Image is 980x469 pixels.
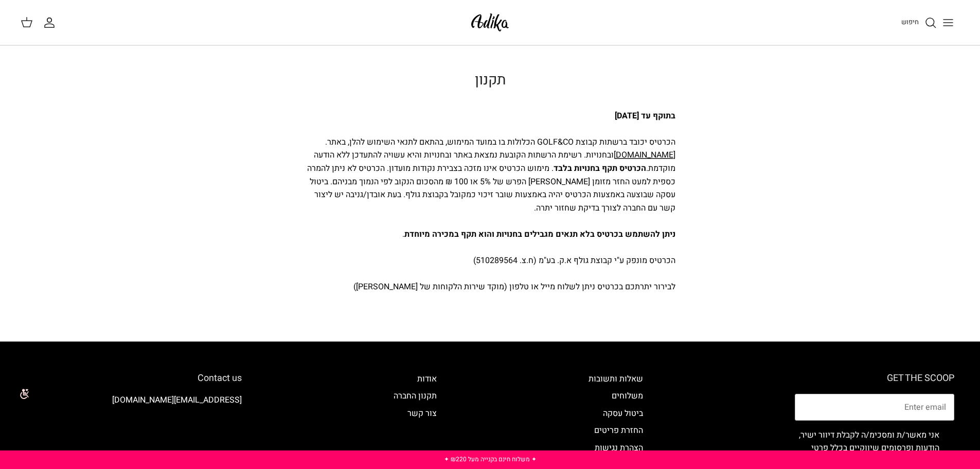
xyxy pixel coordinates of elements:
a: החזרת פריטים [594,424,643,437]
h6: GET THE SCOOP [795,373,954,384]
a: ביטול עסקה [603,407,643,420]
h6: Contact us [26,373,242,384]
a: הצהרת נגישות [595,442,643,454]
input: Email [795,394,954,421]
p: הכרטיס יכובד ברשתות קבוצת GOLF&CO הכלולות בו במועד המימוש, בהתאם לתנאי השימוש להלן, באתר. ובחנויו... [305,110,675,294]
a: אודות [417,373,437,385]
a: [DOMAIN_NAME] [614,149,675,161]
a: החשבון שלי [43,16,60,29]
strong: בתוקף עד [DATE] [615,110,675,122]
span: חיפוש [901,17,919,27]
img: accessibility_icon02.svg [8,379,36,408]
button: Toggle menu [937,11,959,34]
strong: ניתן להשתמש בכרטיס בלא תנאים מגבילים בחנויות והוא תקף במכירה מיוחדת [404,228,675,240]
a: [EMAIL_ADDRESS][DOMAIN_NAME] [112,394,242,406]
a: חיפוש [901,16,937,29]
a: ✦ משלוח חינם בקנייה מעל ₪220 ✦ [444,455,537,464]
img: Adika IL [468,10,512,34]
a: תקנון החברה [394,390,437,402]
a: שאלות ותשובות [589,373,643,385]
h1: תקנון [305,72,675,89]
img: Adika IL [213,423,242,436]
a: צור קשר [407,407,437,420]
a: משלוחים [612,390,643,402]
strong: הכרטיס תקף בחנויות בלבד [554,162,646,175]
